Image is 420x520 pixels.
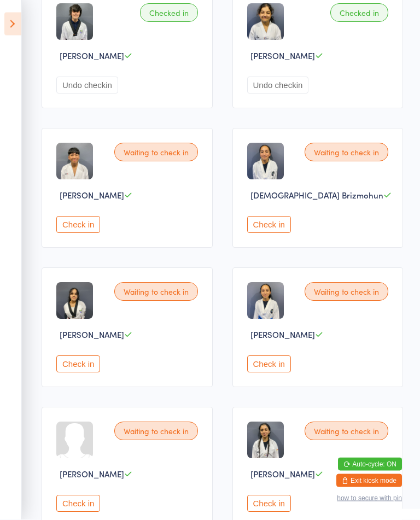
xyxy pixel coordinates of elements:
[60,469,124,480] span: [PERSON_NAME]
[114,143,198,162] div: Waiting to check in
[338,458,402,471] button: Auto-cycle: ON
[114,422,198,441] div: Waiting to check in
[250,329,315,341] span: [PERSON_NAME]
[250,50,315,62] span: [PERSON_NAME]
[330,4,388,22] div: Checked in
[114,283,198,301] div: Waiting to check in
[56,143,93,180] img: image1747041014.png
[337,494,402,502] button: how to secure with pin
[247,495,291,512] button: Check in
[305,422,388,441] div: Waiting to check in
[247,4,284,40] img: image1747039418.png
[56,77,118,94] button: Undo checkin
[247,77,309,94] button: Undo checkin
[247,356,291,373] button: Check in
[140,4,198,22] div: Checked in
[56,356,100,373] button: Check in
[247,143,284,180] img: image1747125295.png
[250,469,315,480] span: [PERSON_NAME]
[247,283,284,319] img: image1747125489.png
[305,143,388,162] div: Waiting to check in
[60,329,124,341] span: [PERSON_NAME]
[56,495,100,512] button: Check in
[336,474,402,487] button: Exit kiosk mode
[56,283,93,319] img: image1747041656.png
[247,217,291,233] button: Check in
[247,422,284,459] img: image1747213532.png
[250,190,383,201] span: [DEMOGRAPHIC_DATA] Brizmohun
[56,217,100,233] button: Check in
[305,283,388,301] div: Waiting to check in
[56,4,93,40] img: image1747041326.png
[60,50,124,62] span: [PERSON_NAME]
[60,190,124,201] span: [PERSON_NAME]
